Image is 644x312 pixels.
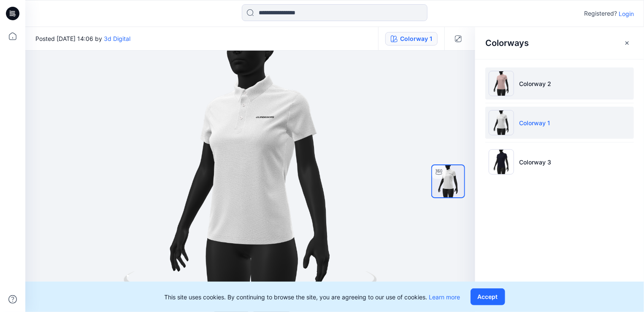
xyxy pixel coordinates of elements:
[432,165,464,197] img: turntable-01-09-2025-05:06:54
[584,8,617,19] p: Registered?
[104,35,130,42] a: 3d Digital
[400,34,432,43] div: Colorway 1
[489,71,514,96] img: Colorway 2
[485,38,529,48] h2: Colorways
[385,32,438,46] button: Colorway 1
[519,158,551,167] p: Colorway 3
[489,110,514,135] img: Colorway 1
[619,9,634,18] p: Login
[165,293,460,301] p: This site uses cookies. By continuing to browse the site, you are agreeing to our use of cookies.
[471,288,505,305] button: Accept
[35,34,130,43] span: Posted [DATE] 14:06 by
[489,149,514,175] img: Colorway 3
[519,79,551,88] p: Colorway 2
[519,118,550,127] p: Colorway 1
[429,293,460,301] a: Learn more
